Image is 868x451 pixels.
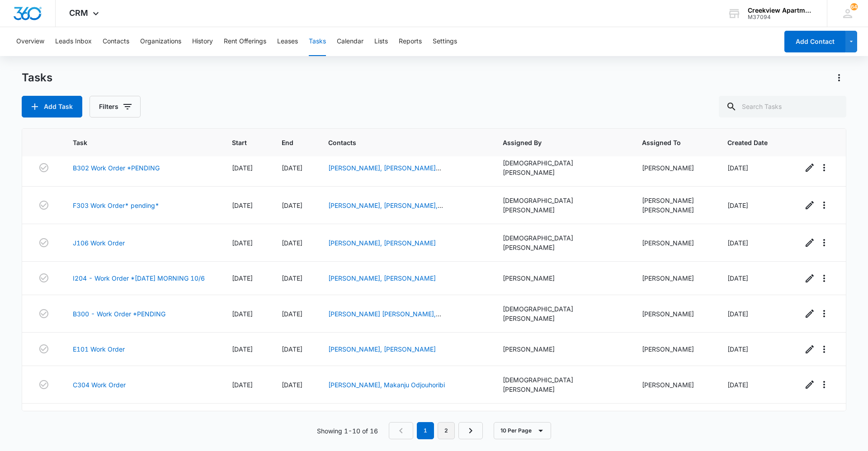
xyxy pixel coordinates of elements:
a: [PERSON_NAME], Makanju Odjouhoribi [328,381,445,389]
button: Contacts [103,27,129,56]
button: Overview [16,27,44,56]
span: [DATE] [727,345,748,353]
span: [DATE] [727,310,748,318]
div: [PERSON_NAME] [642,196,706,205]
a: [PERSON_NAME], [PERSON_NAME] [328,345,436,353]
button: Add Contact [784,31,845,52]
a: [PERSON_NAME], [PERSON_NAME] [PERSON_NAME] [328,164,441,181]
div: [DEMOGRAPHIC_DATA][PERSON_NAME] [503,304,620,323]
span: Start [232,138,247,147]
div: account name [748,7,814,14]
a: [PERSON_NAME], [PERSON_NAME] [328,239,436,247]
span: [DATE] [232,239,253,247]
button: Leases [277,27,298,56]
span: CRM [69,8,88,18]
span: [DATE] [282,239,302,247]
a: [PERSON_NAME], [PERSON_NAME] [328,274,436,282]
span: [DATE] [282,202,302,209]
button: Add Task [22,96,82,117]
span: End [282,138,293,147]
span: [DATE] [232,310,253,318]
span: [DATE] [727,239,748,247]
button: 10 Per Page [494,422,551,439]
div: [PERSON_NAME] [642,380,706,390]
div: [DEMOGRAPHIC_DATA][PERSON_NAME] [503,158,620,177]
div: [PERSON_NAME] [642,163,706,173]
div: [PERSON_NAME] [503,273,620,283]
div: [PERSON_NAME] [642,344,706,354]
a: B302 Work Order *PENDING [73,163,160,173]
span: [DATE] [727,381,748,389]
span: [DATE] [232,164,253,172]
a: B300 - Work Order *PENDING [73,309,165,319]
a: J106 Work Order [73,238,125,248]
h1: Tasks [22,71,52,85]
span: [DATE] [232,345,253,353]
a: I204 - Work Order *[DATE] MORNING 10/6 [73,273,205,283]
span: [DATE] [282,381,302,389]
button: Leads Inbox [55,27,92,56]
span: [DATE] [727,164,748,172]
button: Actions [832,70,846,85]
div: [DEMOGRAPHIC_DATA][PERSON_NAME] [503,233,620,252]
a: C304 Work Order [73,380,126,390]
button: Reports [399,27,422,56]
span: Assigned By [503,138,607,147]
span: [DATE] [232,202,253,209]
a: E101 Work Order [73,344,125,354]
span: [DATE] [727,202,748,209]
span: [DATE] [232,274,253,282]
div: [PERSON_NAME] [642,273,706,283]
div: [PERSON_NAME] [642,309,706,319]
nav: Pagination [389,422,483,439]
div: [DEMOGRAPHIC_DATA][PERSON_NAME] [503,196,620,215]
a: [PERSON_NAME], [PERSON_NAME], [PERSON_NAME] [328,202,443,219]
span: Created Date [727,138,768,147]
p: Showing 1-10 of 16 [317,426,378,436]
a: Page 2 [438,422,455,439]
span: [DATE] [282,345,302,353]
div: notifications count [850,3,858,10]
span: Assigned To [642,138,693,147]
button: Organizations [140,27,181,56]
span: [DATE] [232,381,253,389]
button: History [192,27,213,56]
span: Task [73,138,197,147]
button: Rent Offerings [224,27,266,56]
button: Calendar [337,27,363,56]
span: [DATE] [282,274,302,282]
button: Settings [433,27,457,56]
a: F303 Work Order* pending* [73,201,159,210]
span: 64 [850,3,858,10]
input: Search Tasks [719,96,846,117]
span: [DATE] [727,274,748,282]
span: [DATE] [282,164,302,172]
span: Contacts [328,138,468,147]
a: Next Page [458,422,483,439]
button: Lists [374,27,388,56]
div: [PERSON_NAME] [642,205,706,215]
button: Filters [90,96,141,117]
div: [PERSON_NAME] [642,238,706,248]
a: [PERSON_NAME] [PERSON_NAME], [PERSON_NAME] [328,310,441,327]
em: 1 [417,422,434,439]
div: account id [748,14,814,20]
button: Tasks [309,27,326,56]
span: [DATE] [282,310,302,318]
div: [PERSON_NAME] [503,344,620,354]
div: [DEMOGRAPHIC_DATA][PERSON_NAME] [503,375,620,394]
